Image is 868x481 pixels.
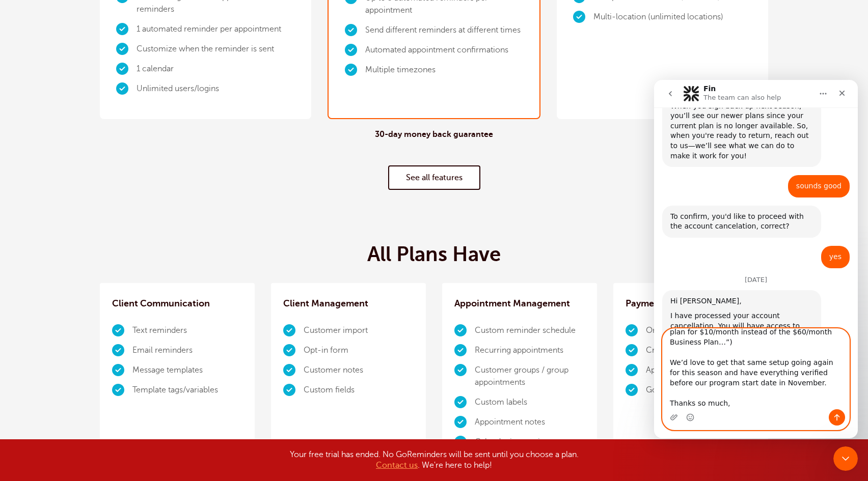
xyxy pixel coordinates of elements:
[179,449,689,471] div: Your free trial has ended. No GoReminders will be sent until you choose a plan. . We're here to h...
[132,380,242,400] li: Template tags/variables
[365,20,524,40] li: Send different reminders at different times
[365,40,524,60] li: Automated appointment confirmations
[32,333,40,342] button: Emoji picker
[304,341,414,360] li: Opt-in form
[646,341,756,360] li: Credit cards
[8,210,196,380] div: Rhammy says…
[283,295,414,312] h3: Client Management
[475,412,585,432] li: Appointment notes
[16,333,24,342] button: Upload attachment
[646,321,756,341] li: Online payment links
[646,380,756,400] li: Google Pay
[833,446,858,471] iframe: Intercom live chat
[8,210,167,357] div: Hi [PERSON_NAME],I have processed your account cancellation. You will have access to GoReminders ...
[475,432,585,452] li: Calendar integrations
[365,60,524,80] li: Multiple timezones
[376,461,418,470] a: Contact us
[304,380,414,400] li: Custom fields
[16,231,159,351] div: I have processed your account cancellation. You will have access to GoReminders until your curren...
[626,295,756,312] h3: Payment Processing
[475,360,585,392] li: Customer groups / group appointments
[646,360,756,380] li: Apple Pay
[132,341,242,360] li: Email reminders
[9,249,195,329] textarea: Message…
[175,329,191,346] button: Send a message…
[304,321,414,341] li: Customer import
[388,165,480,190] a: See all features
[475,341,585,360] li: Recurring appointments
[593,7,723,27] li: Multi-location (unlimited locations)
[132,321,242,341] li: Text reminders
[475,392,585,412] li: Custom labels
[137,39,295,59] li: Customize when the reminder is sent
[137,19,295,39] li: 1 automated reminder per appointment
[475,321,585,341] li: Custom reminder schedule
[16,216,159,227] div: Hi [PERSON_NAME],
[375,130,493,139] h4: 30-day money back guarantee
[304,360,414,380] li: Customer notes
[137,79,295,99] li: Unlimited users/logins
[454,295,585,312] h3: Appointment Management
[112,295,242,312] h3: Client Communication
[132,360,242,380] li: Message templates
[137,59,295,79] li: 1 calendar
[654,80,858,438] iframe: Intercom live chat
[367,242,501,267] h2: All Plans Have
